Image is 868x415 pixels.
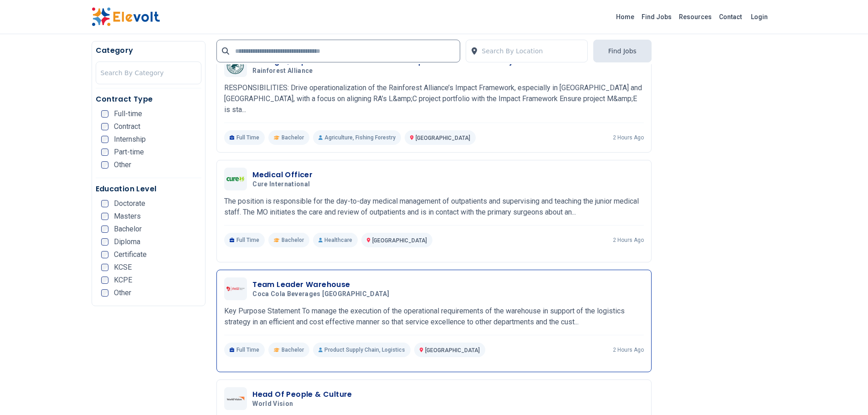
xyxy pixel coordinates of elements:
[114,123,140,130] span: Contract
[715,10,745,24] a: Contact
[226,57,245,74] img: Rainforest Alliance
[224,82,644,115] p: RESPONSIBILITIES: Drive operationalization of the Rainforest Alliance’s Impact Framework, especia...
[252,67,313,75] span: Rainforest Alliance
[226,396,245,401] img: World Vision
[282,236,304,244] span: Bachelor
[638,10,675,24] a: Find Jobs
[224,306,644,328] p: Key Purpose Statement To manage the execution of the operational requirements of the warehouse in...
[96,45,202,56] h5: Category
[425,347,480,354] span: [GEOGRAPHIC_DATA]
[101,277,108,284] input: KCPE
[101,251,108,258] input: Certificate
[101,149,108,156] input: Part-time
[114,213,141,220] span: Masters
[114,264,132,271] span: KCSE
[114,251,147,258] span: Certificate
[101,123,108,130] input: Contract
[226,287,245,291] img: Coca Cola Beverages Africa
[612,10,638,24] a: Home
[114,289,131,297] span: Other
[313,343,411,357] p: Product Supply Chain, Logistics
[224,233,265,247] p: Full Time
[114,225,142,233] span: Bachelor
[101,238,108,246] input: Diploma
[101,289,108,297] input: Other
[114,277,132,284] span: KCPE
[114,200,145,207] span: Doctorate
[252,400,293,408] span: World Vision
[593,40,652,62] button: Find Jobs
[372,237,427,244] span: [GEOGRAPHIC_DATA]
[613,236,644,244] p: 2 hours ago
[114,161,131,169] span: Other
[101,200,108,207] input: Doctorate
[101,110,108,118] input: Full-time
[114,238,140,246] span: Diploma
[101,161,108,169] input: Other
[114,110,142,118] span: Full-time
[313,130,401,145] p: Agriculture, Fishing Forestry
[226,176,245,182] img: Cure International
[224,196,644,218] p: The position is responsible for the day-to-day medical management of outpatients and supervising ...
[101,264,108,271] input: KCSE
[282,346,304,354] span: Bachelor
[613,134,644,141] p: 2 hours ago
[613,346,644,354] p: 2 hours ago
[101,225,108,233] input: Bachelor
[101,213,108,220] input: Masters
[252,180,310,189] span: Cure International
[313,233,358,247] p: Healthcare
[252,290,389,298] span: Coca Cola Beverages [GEOGRAPHIC_DATA]
[282,134,304,141] span: Bachelor
[114,149,144,156] span: Part-time
[101,136,108,143] input: Internship
[252,169,313,180] h3: Medical Officer
[92,7,160,26] img: Elevolt
[96,94,202,105] h5: Contract Type
[745,8,773,26] a: Login
[224,168,644,247] a: Cure InternationalMedical OfficerCure InternationalThe position is responsible for the day-to-day...
[224,54,644,145] a: Rainforest AllianceManager, Impact Framework And Landscapes & Communities ProjectsRainforest Alli...
[822,371,868,415] iframe: Chat Widget
[416,135,470,141] span: [GEOGRAPHIC_DATA]
[224,277,644,357] a: Coca Cola Beverages AfricaTeam Leader WarehouseCoca Cola Beverages [GEOGRAPHIC_DATA]Key Purpose S...
[224,343,265,357] p: Full Time
[114,136,146,143] span: Internship
[675,10,715,24] a: Resources
[252,279,393,290] h3: Team Leader Warehouse
[96,184,202,195] h5: Education Level
[224,130,265,145] p: Full Time
[252,389,352,400] h3: Head Of People & Culture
